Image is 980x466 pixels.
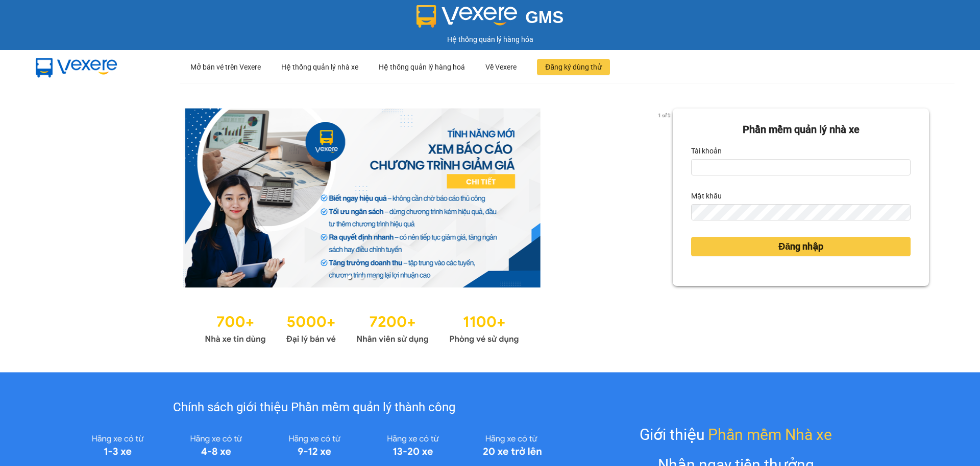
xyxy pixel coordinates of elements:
[379,51,465,83] div: Hệ thống quản lý hàng hoá
[281,51,358,83] div: Hệ thống quản lý nhà xe
[691,143,722,159] label: Tài khoản
[640,423,832,447] div: Giới thiệu
[537,59,610,75] button: Đăng ký dùng thử
[525,8,563,27] span: GMS
[655,108,673,122] p: 1 of 3
[190,51,261,83] div: Mở bán vé trên Vexere
[3,34,977,45] div: Hệ thống quản lý hàng hóa
[51,108,65,287] button: previous slide / item
[708,423,832,447] span: Phần mềm Nhà xe
[691,122,911,138] div: Phần mềm quản lý nhà xe
[360,275,364,279] li: slide item 2
[416,15,564,24] a: GMS
[691,237,911,256] button: Đăng nhập
[372,275,376,279] li: slide item 3
[778,239,823,254] span: Đăng nhập
[348,275,352,279] li: slide item 1
[691,159,911,175] input: Tài khoản
[485,51,517,83] div: Về Vexere
[205,308,519,347] img: Statistics.png
[26,50,128,84] img: mbUUG5Q.png
[691,188,722,204] label: Mật khẩu
[68,398,560,417] div: Chính sách giới thiệu Phần mềm quản lý thành công
[545,61,602,73] span: Đăng ký dùng thử
[658,108,673,287] button: next slide / item
[416,5,518,28] img: logo 2
[691,204,911,220] input: Mật khẩu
